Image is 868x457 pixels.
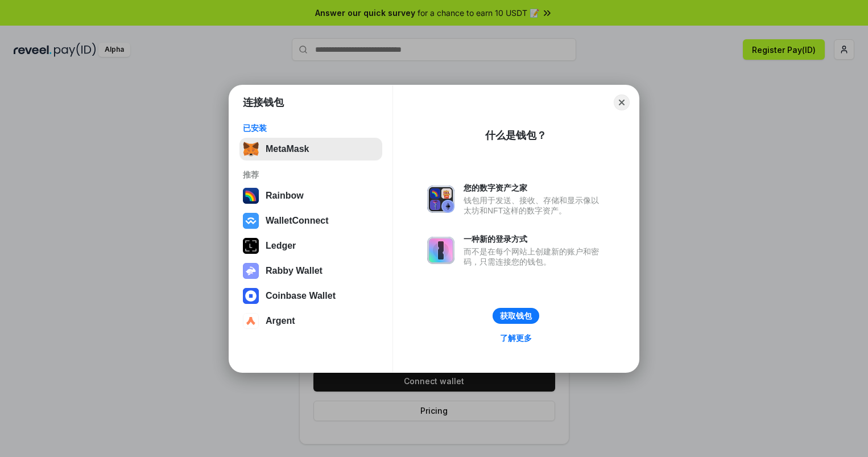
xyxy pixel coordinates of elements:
div: 钱包用于发送、接收、存储和显示像以太坊和NFT这样的数字资产。 [464,195,605,216]
button: Ledger [239,234,382,257]
button: Rabby Wallet [239,260,382,282]
button: Coinbase Wallet [239,285,382,307]
div: WalletConnect [266,216,329,226]
img: svg+xml,%3Csvg%20fill%3D%22none%22%20height%3D%2233%22%20viewBox%3D%220%200%2035%2033%22%20width%... [243,141,259,157]
div: MetaMask [266,144,309,154]
div: 一种新的登录方式 [464,234,605,244]
div: Coinbase Wallet [266,291,336,301]
div: 您的数字资产之家 [464,183,605,193]
button: Close [614,94,630,110]
button: 获取钱包 [493,308,539,324]
img: svg+xml,%3Csvg%20xmlns%3D%22http%3A%2F%2Fwww.w3.org%2F2000%2Fsvg%22%20fill%3D%22none%22%20viewBox... [427,186,454,213]
button: Argent [239,310,382,332]
div: Rabby Wallet [266,266,323,276]
img: svg+xml,%3Csvg%20width%3D%22120%22%20height%3D%22120%22%20viewBox%3D%220%200%20120%20120%22%20fil... [243,188,259,204]
div: 获取钱包 [500,311,532,321]
img: svg+xml,%3Csvg%20xmlns%3D%22http%3A%2F%2Fwww.w3.org%2F2000%2Fsvg%22%20width%3D%2228%22%20height%3... [243,238,259,254]
img: svg+xml,%3Csvg%20width%3D%2228%22%20height%3D%2228%22%20viewBox%3D%220%200%2028%2028%22%20fill%3D... [243,288,259,304]
img: svg+xml,%3Csvg%20width%3D%2228%22%20height%3D%2228%22%20viewBox%3D%220%200%2028%2028%22%20fill%3D... [243,213,259,229]
img: svg+xml,%3Csvg%20xmlns%3D%22http%3A%2F%2Fwww.w3.org%2F2000%2Fsvg%22%20fill%3D%22none%22%20viewBox... [243,263,259,279]
div: Argent [266,316,295,326]
h1: 连接钱包 [243,96,284,109]
img: svg+xml,%3Csvg%20width%3D%2228%22%20height%3D%2228%22%20viewBox%3D%220%200%2028%2028%22%20fill%3D... [243,313,259,329]
div: 推荐 [243,170,379,180]
button: Rainbow [239,184,382,207]
img: svg+xml,%3Csvg%20xmlns%3D%22http%3A%2F%2Fwww.w3.org%2F2000%2Fsvg%22%20fill%3D%22none%22%20viewBox... [427,237,454,264]
div: 什么是钱包？ [485,129,547,142]
div: 了解更多 [500,333,532,343]
button: WalletConnect [239,209,382,232]
a: 了解更多 [493,331,539,345]
div: Rainbow [266,191,304,201]
button: MetaMask [239,138,382,160]
div: 而不是在每个网站上创建新的账户和密码，只需连接您的钱包。 [464,246,605,267]
div: Ledger [266,241,296,251]
div: 已安装 [243,123,379,133]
